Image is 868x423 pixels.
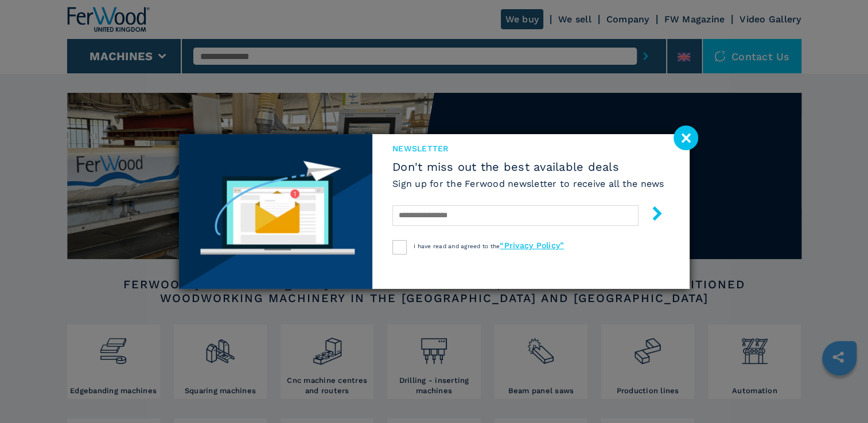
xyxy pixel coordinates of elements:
[179,134,373,289] img: Newsletter image
[500,241,564,250] a: “Privacy Policy”
[639,202,664,229] button: submit-button
[392,160,664,174] span: Don't miss out the best available deals
[414,243,564,249] span: I have read and agreed to the
[392,177,664,190] h6: Sign up for the Ferwood newsletter to receive all the news
[392,143,664,154] span: newsletter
